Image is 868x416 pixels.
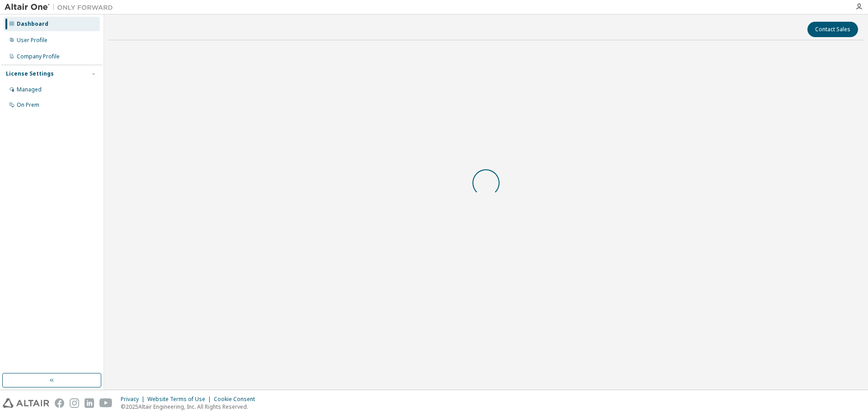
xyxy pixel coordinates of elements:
div: Managed [17,86,42,93]
img: youtube.svg [99,398,113,408]
button: Contact Sales [807,22,858,37]
div: Company Profile [17,53,60,60]
img: Altair One [5,3,118,12]
div: Dashboard [17,20,48,28]
img: facebook.svg [55,398,64,408]
img: linkedin.svg [85,398,94,408]
img: instagram.svg [70,398,79,408]
p: © 2025 Altair Engineering, Inc. All Rights Reserved. [121,403,260,411]
div: On Prem [17,101,39,109]
img: altair_logo.svg [3,398,49,408]
div: Privacy [121,396,147,403]
div: Cookie Consent [214,396,260,403]
div: Website Terms of Use [147,396,214,403]
div: License Settings [6,70,54,77]
div: User Profile [17,37,47,44]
